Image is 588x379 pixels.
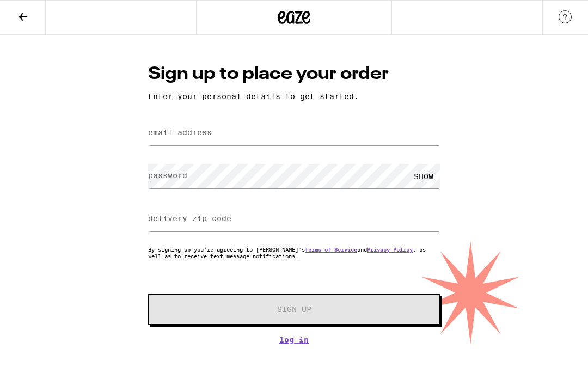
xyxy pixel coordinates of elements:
[148,171,187,180] label: password
[148,128,212,137] label: email address
[148,246,440,259] p: By signing up you're agreeing to [PERSON_NAME]'s and , as well as to receive text message notific...
[148,335,440,344] a: Log In
[148,92,440,101] p: Enter your personal details to get started.
[148,62,440,87] h1: Sign up to place your order
[148,121,440,145] input: email address
[148,214,231,223] label: delivery zip code
[148,294,440,325] button: Sign Up
[407,164,440,188] div: SHOW
[277,305,311,313] span: Sign Up
[148,207,440,231] input: delivery zip code
[305,246,357,253] a: Terms of Service
[367,246,413,253] a: Privacy Policy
